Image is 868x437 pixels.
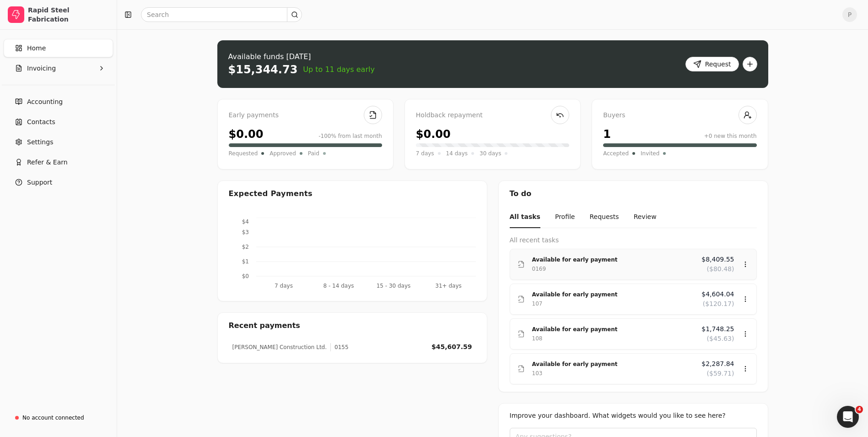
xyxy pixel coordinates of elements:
span: ($120.17) [703,299,734,309]
span: 14 days [446,149,468,158]
span: 4 [856,406,863,413]
a: Home [4,39,113,57]
span: ($45.63) [707,334,734,344]
div: 103 [532,369,543,378]
div: 0155 [330,343,349,351]
button: Review [634,207,657,228]
input: Search [141,7,302,22]
div: $0.00 [416,126,451,142]
div: 1 [603,126,611,142]
span: Invoicing [27,64,56,73]
span: ($80.48) [707,264,734,274]
div: Holdback repayment [416,110,569,120]
span: Home [27,44,46,53]
tspan: 7 days [275,283,293,289]
a: Settings [4,133,113,151]
div: To do [499,181,768,207]
div: Available funds [DATE] [228,51,375,62]
span: Up to 11 days early [303,64,375,75]
div: $15,344.73 [228,62,298,77]
div: Available for early payment [532,325,695,334]
div: Available for early payment [532,360,695,369]
div: 108 [532,334,543,343]
button: Requests [589,207,619,228]
a: Contacts [4,113,113,131]
tspan: $2 [242,244,248,250]
tspan: $1 [242,258,248,265]
span: Support [27,178,52,187]
span: Contacts [27,117,55,127]
div: [PERSON_NAME] Construction Ltd. [232,343,327,351]
div: Available for early payment [532,255,695,264]
button: Refer & Earn [4,153,113,171]
span: Requested [229,149,258,158]
button: Profile [555,207,575,228]
tspan: $0 [242,273,248,279]
span: Refer & Earn [27,158,68,167]
button: Invoicing [4,59,113,77]
span: $2,287.84 [701,359,734,369]
span: $4,604.04 [701,290,734,299]
div: Rapid Steel Fabrication [28,5,109,24]
div: 0169 [532,264,546,273]
div: Recent payments [218,313,487,339]
span: Approved [270,149,296,158]
div: 107 [532,299,543,308]
div: Buyers [603,110,756,120]
div: Available for early payment [532,290,695,299]
button: All tasks [510,207,540,228]
span: Accepted [603,149,629,158]
span: 7 days [416,149,434,158]
a: No account connected [4,410,113,426]
div: -100% from last month [318,132,382,140]
span: Settings [27,137,53,147]
span: Accounting [27,97,63,107]
span: 30 days [480,149,501,158]
div: Early payments [229,110,382,120]
button: Request [685,57,739,71]
div: All recent tasks [510,235,757,245]
span: ($59.71) [707,369,734,378]
tspan: $4 [242,218,248,225]
span: $8,409.55 [701,255,734,264]
tspan: 8 - 14 days [323,283,354,289]
button: P [842,7,857,22]
span: Invited [641,149,659,158]
div: Improve your dashboard. What widgets would you like to see here? [510,411,757,421]
div: Expected Payments [229,188,313,199]
div: $0.00 [229,126,264,142]
a: Accounting [4,93,113,111]
tspan: 15 - 30 days [376,283,410,289]
button: Support [4,173,113,191]
tspan: $3 [242,229,248,235]
span: Paid [308,149,319,158]
div: $45,607.59 [431,342,472,352]
tspan: 31+ days [435,283,461,289]
iframe: Intercom live chat [837,406,859,428]
span: $1,748.25 [701,324,734,334]
div: No account connected [22,414,84,422]
div: +0 new this month [704,132,757,140]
